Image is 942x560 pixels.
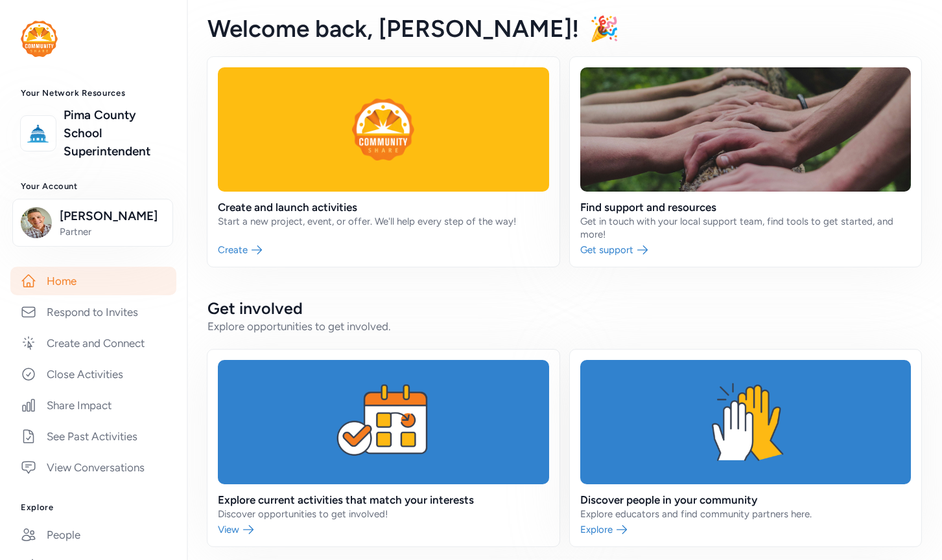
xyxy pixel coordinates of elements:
[24,119,53,148] img: logo
[64,106,166,161] a: Pima County School Superintendent
[60,207,165,225] span: [PERSON_NAME]
[21,88,166,98] h3: Your Network Resources
[12,199,173,247] button: [PERSON_NAME]Partner
[589,14,619,43] span: 🎉
[10,453,176,482] a: View Conversations
[10,329,176,357] a: Create and Connect
[207,298,921,319] h2: Get involved
[10,422,176,451] a: See Past Activities
[21,502,166,513] h3: Explore
[10,267,176,295] a: Home
[10,298,176,326] a: Respond to Invites
[10,521,176,549] a: People
[21,21,58,57] img: logo
[10,391,176,420] a: Share Impact
[10,360,176,388] a: Close Activities
[60,225,165,238] span: Partner
[21,181,166,192] h3: Your Account
[207,319,921,334] div: Explore opportunities to get involved.
[207,14,579,43] span: Welcome back , [PERSON_NAME]!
